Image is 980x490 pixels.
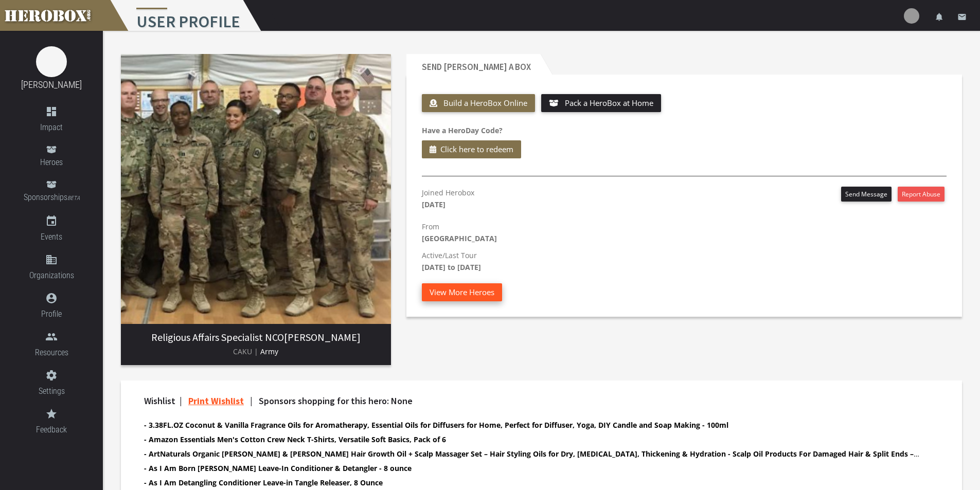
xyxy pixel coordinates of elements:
[440,143,513,156] span: Click here to redeem
[422,233,497,243] b: [GEOGRAPHIC_DATA]
[422,140,521,158] button: Click here to redeem
[406,54,540,75] h2: Send [PERSON_NAME] a Box
[422,262,481,272] b: [DATE] to [DATE]
[67,195,80,202] small: BETA
[422,94,535,112] button: Build a HeroBox Online
[841,187,892,202] button: Send Message
[144,419,921,431] li: 3.38FL.OZ Coconut & Vanilla Fragrance Oils for Aromatherapy, Essential Oils for Diffusers for Hom...
[422,249,947,273] p: Active/Last Tour
[144,477,921,488] li: As I Am Detangling Conditioner Leave-in Tangle Releaser, 8 Ounce
[422,199,446,209] b: [DATE]
[151,331,284,343] span: Religious Affairs Specialist NCO
[36,46,67,77] img: image
[406,54,962,317] section: Send Joan a Box
[250,395,253,407] span: |
[144,449,936,459] b: - ArtNaturals Organic [PERSON_NAME] & [PERSON_NAME] Hair Growth Oil + Scalp Massager Set – Hair S...
[957,12,967,22] i: email
[443,98,527,108] span: Build a HeroBox Online
[188,395,244,407] a: Print Wishlist
[144,463,412,473] b: - As I Am Born [PERSON_NAME] Leave-In Conditioner & Detangler - 8 ounce
[422,221,947,244] p: From
[898,187,945,202] button: Report Abuse
[422,283,502,301] button: View More Heroes
[144,420,728,430] b: - 3.38FL.OZ Coconut & Vanilla Fragrance Oils for Aromatherapy, Essential Oils for Diffusers for H...
[565,98,653,108] span: Pack a HeroBox at Home
[260,347,278,356] span: Army
[144,433,921,445] li: Amazon Essentials Men's Cotton Crew Neck T-Shirts, Versatile Soft Basics, Pack of 6
[422,187,474,210] p: Joined Herobox
[144,478,383,487] b: - As I Am Detangling Conditioner Leave-in Tangle Releaser, 8 Ounce
[129,332,383,343] h3: [PERSON_NAME]
[144,396,921,406] h4: Wishlist
[935,12,944,22] i: notifications
[541,94,661,112] button: Pack a HeroBox at Home
[144,434,446,444] b: - Amazon Essentials Men's Cotton Crew Neck T-Shirts, Versatile Soft Basics, Pack of 6
[422,125,503,135] b: Have a HeroDay Code?
[233,347,258,356] span: CAKU |
[144,462,921,474] li: As I Am Born Curly Argan Leave-In Conditioner & Detangler - 8 ounce
[144,448,921,460] li: ArtNaturals Organic Rosemary & Castor Hair Growth Oil + Scalp Massager Set – Hair Styling Oils fo...
[904,8,919,24] img: user-image
[180,395,182,407] span: |
[121,54,391,324] img: image
[21,79,82,90] a: [PERSON_NAME]
[259,395,413,407] span: Sponsors shopping for this hero: None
